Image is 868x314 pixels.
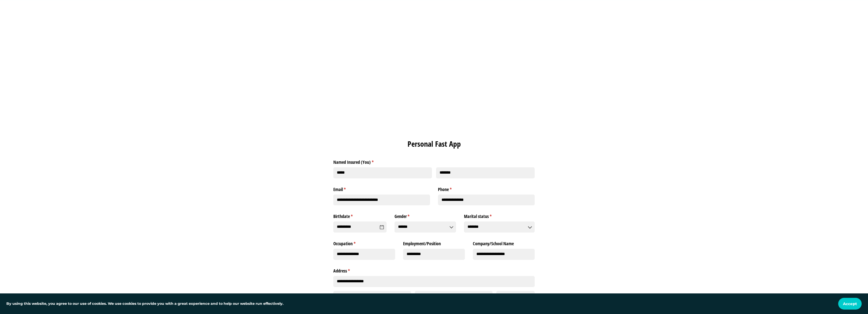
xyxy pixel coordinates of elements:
[838,298,862,310] button: Accept
[333,266,534,274] legend: Address
[395,211,456,220] label: Gender
[473,239,535,247] label: Company/​School Name
[333,291,411,302] input: City
[415,291,492,302] input: State
[464,211,534,220] label: Marital status
[333,211,386,220] label: Birthdate
[6,301,284,307] p: By using this website, you agree to our use of cookies. We use cookies to provide you with a grea...
[438,184,535,192] label: Phone
[843,301,857,306] span: Accept
[403,239,465,247] label: Employment/​Position
[436,167,535,178] input: Last
[333,184,430,192] label: Email
[333,157,534,165] legend: Named Insured (You)
[333,239,395,247] label: Occupation
[496,291,534,302] input: Zip Code
[333,138,534,149] h1: Personal Fast App
[333,276,534,287] input: Address Line 1
[333,167,432,178] input: First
